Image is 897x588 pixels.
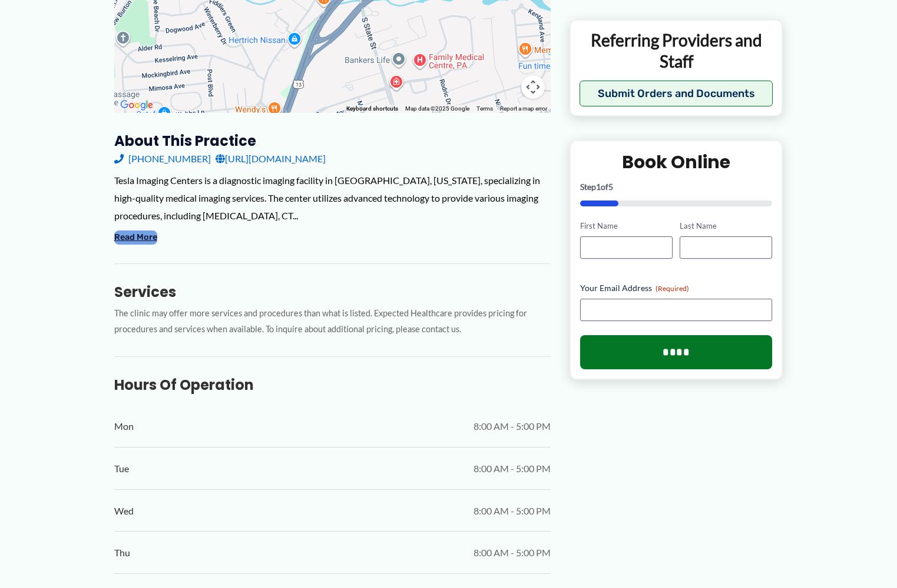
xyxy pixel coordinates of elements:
span: (Required) [656,283,689,292]
h3: Services [114,283,551,301]
span: 8:00 AM - 5:00 PM [474,502,551,520]
span: Tue [114,460,129,477]
h3: Hours of Operation [114,376,551,394]
a: [URL][DOMAIN_NAME] [216,150,326,168]
a: Terms (opens in new tab) [476,105,493,112]
button: Keyboard shortcuts [346,105,398,113]
a: Report a map error [500,105,547,112]
span: Thu [114,544,130,562]
span: Wed [114,502,134,520]
button: Map camera controls [521,75,545,99]
span: 8:00 AM - 5:00 PM [474,460,551,477]
span: 8:00 AM - 5:00 PM [474,417,551,435]
p: Referring Providers and Staff [580,29,773,72]
label: Last Name [680,220,772,232]
span: 8:00 AM - 5:00 PM [474,544,551,562]
img: Google [117,98,156,113]
span: Mon [114,417,134,435]
span: 5 [608,182,613,192]
span: Map data ©2025 Google [405,105,469,112]
label: First Name [580,220,673,232]
a: [PHONE_NUMBER] [114,150,211,168]
button: Submit Orders and Documents [580,81,773,106]
a: Open this area in Google Maps (opens a new window) [117,98,156,113]
button: Read More [114,230,157,245]
label: Your Email Address [580,282,773,293]
span: 1 [596,182,601,192]
div: Tesla Imaging Centers is a diagnostic imaging facility in [GEOGRAPHIC_DATA], [US_STATE], speciali... [114,172,551,224]
h2: Book Online [580,151,773,173]
h3: About this practice [114,132,551,150]
p: Step of [580,183,773,191]
p: The clinic may offer more services and procedures than what is listed. Expected Healthcare provid... [114,306,551,338]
